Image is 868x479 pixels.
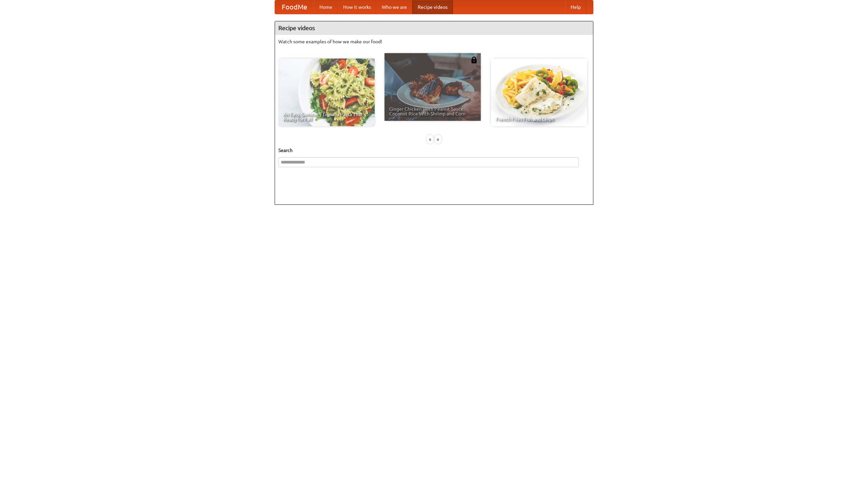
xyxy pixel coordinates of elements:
[275,0,314,14] a: FoodMe
[496,117,583,122] span: French Fries Fish and Chips
[376,0,412,14] a: Who we are
[338,0,376,14] a: How it works
[427,135,433,144] div: «
[278,59,375,126] a: An Easy, Summery Tomato Pasta That's Ready for Fall
[283,112,370,122] span: An Easy, Summery Tomato Pasta That's Ready for Fall
[278,38,590,45] p: Watch some examples of how we make our food!
[412,0,453,14] a: Recipe videos
[314,0,338,14] a: Home
[471,57,477,63] img: 483408.png
[565,0,586,14] a: Help
[491,59,587,126] a: French Fries Fish and Chips
[278,147,590,154] h5: Search
[435,135,441,144] div: »
[275,21,593,35] h4: Recipe videos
